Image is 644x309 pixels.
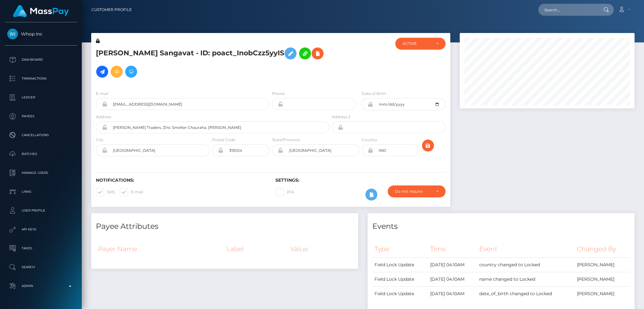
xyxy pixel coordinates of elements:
a: Dashboard [5,52,77,68]
a: Ledger [5,90,77,105]
td: name changed to Locked [477,272,575,287]
p: Dashboard [7,55,75,64]
th: Label [224,240,288,257]
td: Field Lock Update [372,272,428,287]
button: ACTIVE [395,38,446,50]
h6: Settings: [275,178,446,183]
a: Taxes [5,240,77,256]
td: [PERSON_NAME] [575,272,630,287]
a: API Keys [5,222,77,237]
label: SMS [96,188,115,196]
a: Batches [5,146,77,162]
label: Phone [272,91,285,97]
td: [PERSON_NAME] [575,258,630,272]
a: Admin [5,278,77,294]
p: Cancellations [7,130,75,140]
label: E-mail [120,188,143,196]
h4: Events [372,221,630,232]
label: Date of Birth [362,91,386,97]
label: 2FA [275,188,294,196]
th: Changed By [575,240,630,258]
th: Type [372,240,428,258]
span: Whop Inc [5,31,77,37]
h6: Notifications: [96,178,266,183]
p: API Keys [7,225,75,234]
td: [DATE] 04:10AM [428,287,477,301]
th: Payer Name [96,240,224,257]
a: Cancellations [5,127,77,143]
td: country changed to Locked [477,258,575,272]
p: Admin [7,281,75,291]
a: Transactions [5,71,77,86]
div: Do not require [395,189,431,194]
label: E-mail [96,91,108,97]
a: User Profile [5,203,77,218]
div: ACTIVE [402,41,431,46]
td: [PERSON_NAME] [575,287,630,301]
td: [DATE] 04:10AM [428,258,477,272]
p: Batches [7,149,75,159]
a: Initiate Payout [96,66,108,78]
label: City [96,137,103,143]
td: Field Lock Update [372,287,428,301]
h5: [PERSON_NAME] Sangavat - ID: poact_InobCzz5yyIS [96,44,326,81]
label: Country [362,137,377,143]
label: State/Province [272,137,300,143]
p: Payees [7,112,75,121]
p: User Profile [7,206,75,215]
th: Time [428,240,477,258]
label: Address 2 [332,114,350,120]
h4: Payee Attributes [96,221,353,232]
p: Transactions [7,74,75,83]
p: Manage Users [7,168,75,178]
p: Links [7,187,75,196]
p: Search [7,262,75,272]
input: Search... [538,4,597,16]
p: Taxes [7,244,75,253]
button: Do not require [388,185,446,197]
a: Payees [5,108,77,124]
th: Event [477,240,575,258]
td: Field Lock Update [372,258,428,272]
img: MassPay Logo [13,5,69,17]
a: Links [5,184,77,200]
a: Search [5,259,77,275]
a: Customer Profile [92,3,132,16]
img: Whop Inc [7,29,18,39]
label: Address [96,114,111,120]
p: Ledger [7,93,75,102]
td: date_of_birth changed to Locked [477,287,575,301]
td: [DATE] 04:10AM [428,272,477,287]
a: Manage Users [5,165,77,181]
label: Postal Code [212,137,235,143]
th: Value [288,240,353,257]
